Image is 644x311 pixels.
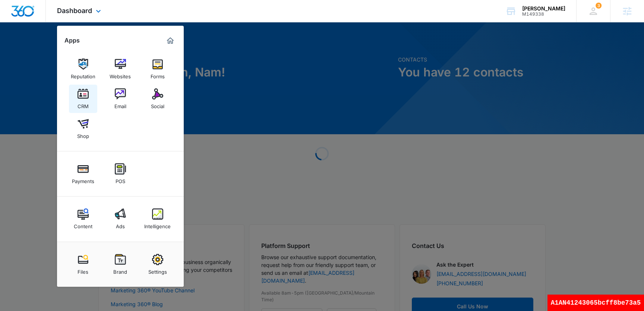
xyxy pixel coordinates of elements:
[106,85,135,113] a: Email
[148,265,167,275] div: Settings
[596,3,602,9] div: notifications count
[547,295,644,311] div: A1AN41243065bcff8be73a5
[64,37,80,44] h2: Apps
[151,70,165,79] div: Forms
[71,70,95,79] div: Reputation
[522,12,565,17] div: account id
[69,205,97,233] a: Content
[72,175,94,184] div: Payments
[116,220,125,229] div: Ads
[69,85,97,113] a: CRM
[144,220,171,229] div: Intelligence
[143,205,172,233] a: Intelligence
[74,220,92,229] div: Content
[143,55,172,83] a: Forms
[106,250,135,279] a: Brand
[69,160,97,188] a: Payments
[143,250,172,279] a: Settings
[57,7,92,15] span: Dashboard
[106,160,135,188] a: POS
[77,129,89,139] div: Shop
[143,85,172,113] a: Social
[113,265,127,275] div: Brand
[522,6,565,12] div: account name
[106,205,135,233] a: Ads
[69,250,97,279] a: Files
[78,100,89,109] div: CRM
[78,265,88,275] div: Files
[114,100,126,109] div: Email
[151,100,164,109] div: Social
[116,175,125,184] div: POS
[69,114,97,143] a: Shop
[164,35,176,47] a: Marketing 360® Dashboard
[110,70,131,79] div: Websites
[106,55,135,83] a: Websites
[596,3,602,9] span: 3
[69,55,97,83] a: Reputation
